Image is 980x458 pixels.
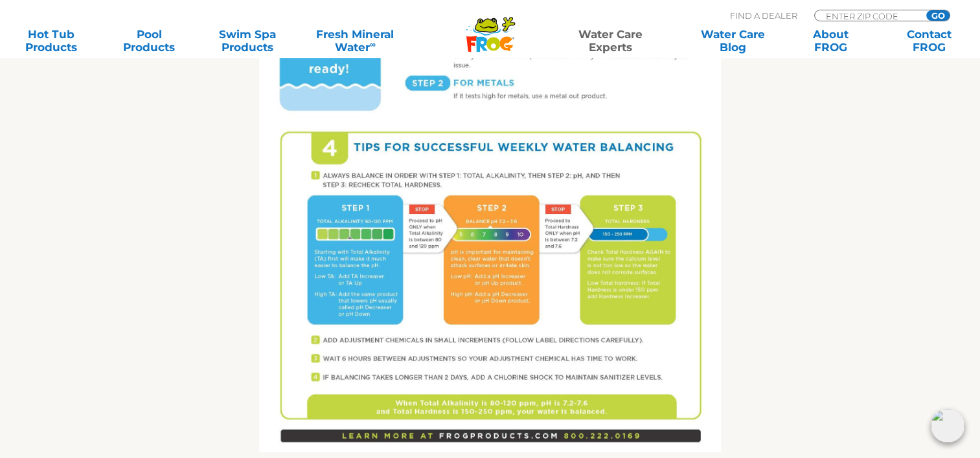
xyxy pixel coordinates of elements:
a: Water CareExperts [549,28,672,54]
input: GO [926,10,950,21]
a: Hot TubProducts [13,28,89,54]
sup: ∞ [370,39,376,49]
p: Find A Dealer [730,10,797,21]
a: PoolProducts [111,28,188,54]
a: Water CareBlog [694,28,771,54]
input: Zip Code Form [825,10,912,21]
a: Fresh MineralWater∞ [308,28,403,54]
img: openIcon [931,409,964,442]
a: Swim SpaProducts [209,28,286,54]
a: AboutFROG [793,28,869,54]
a: ContactFROG [891,28,967,54]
